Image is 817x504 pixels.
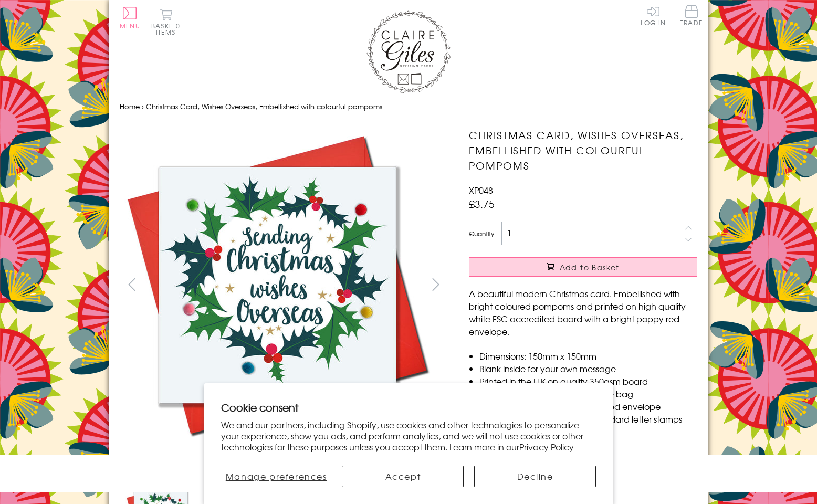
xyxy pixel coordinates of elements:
span: Menu [120,21,140,30]
span: Trade [680,5,703,26]
h3: More views [120,453,448,466]
h2: Cookie consent [221,400,596,415]
nav: breadcrumbs [120,96,697,118]
span: Add to Basket [560,262,620,272]
span: XP048 [469,184,493,196]
li: Blank inside for your own message [479,362,697,375]
li: Dimensions: 150mm x 150mm [479,350,697,362]
a: Home [120,101,140,111]
p: We and our partners, including Shopify, use cookies and other technologies to personalize your ex... [221,419,596,452]
button: Menu [120,7,140,29]
h1: Christmas Card, Wishes Overseas, Embellished with colourful pompoms [469,128,697,173]
span: › [142,101,144,111]
button: Manage preferences [221,466,331,487]
img: Christmas Card, Wishes Overseas, Embellished with colourful pompoms [120,128,435,443]
button: Basket0 items [151,8,180,35]
span: Manage preferences [226,470,327,482]
a: Log In [641,5,666,26]
span: Christmas Card, Wishes Overseas, Embellished with colourful pompoms [146,101,382,111]
p: A beautiful modern Christmas card. Embellished with bright coloured pompoms and printed on high q... [469,287,697,338]
label: Quantity [469,229,494,238]
button: prev [120,272,143,296]
span: £3.75 [469,196,495,211]
a: Privacy Policy [519,440,574,453]
button: Decline [474,466,596,487]
img: Christmas Card, Wishes Overseas, Embellished with colourful pompoms [448,128,763,442]
li: Printed in the U.K on quality 350gsm board [479,375,697,387]
a: Trade [680,5,703,28]
button: Accept [342,466,464,487]
button: next [424,272,448,296]
button: Add to Basket [469,257,697,277]
span: 0 items [156,21,180,37]
img: Claire Giles Greetings Cards [366,10,451,93]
